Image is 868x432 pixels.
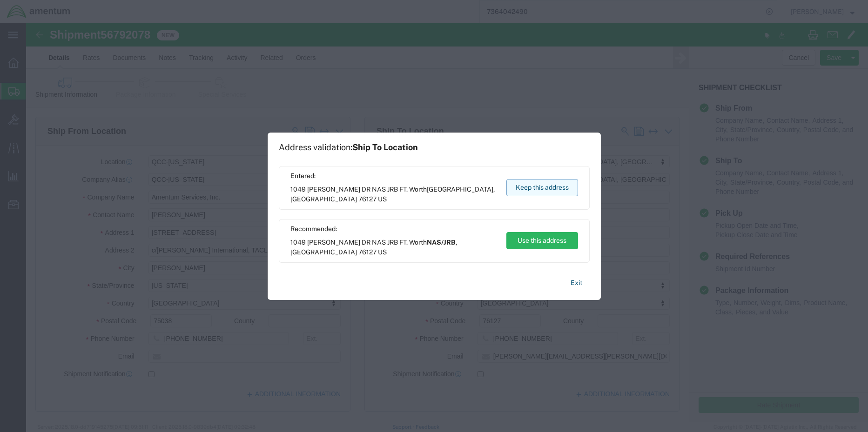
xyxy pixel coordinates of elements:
button: Exit [563,275,590,291]
button: Use this address [506,232,578,249]
span: US [378,195,387,203]
span: [GEOGRAPHIC_DATA] [427,186,493,193]
span: NAS/JRB [427,239,456,246]
span: [GEOGRAPHIC_DATA] [290,195,357,203]
span: 76127 [358,195,377,203]
span: 1049 [PERSON_NAME] DR NAS JRB FT. Worth , [290,185,498,204]
span: Ship To Location [352,142,418,152]
span: US [378,248,387,256]
span: Entered: [290,171,498,181]
button: Keep this address [506,179,578,196]
span: Recommended: [290,224,498,234]
h1: Address validation: [279,142,418,153]
span: 76127 [358,248,377,256]
span: 1049 [PERSON_NAME] DR NAS JRB FT. Worth , [290,238,498,257]
span: [GEOGRAPHIC_DATA] [290,248,357,256]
